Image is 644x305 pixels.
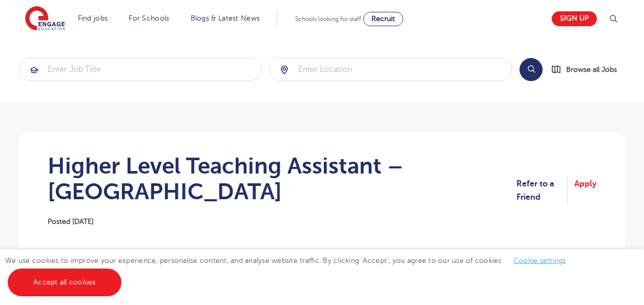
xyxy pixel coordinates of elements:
a: Recruit [363,12,403,26]
input: Submit [19,58,261,81]
h1: Higher Level Teaching Assistant – [GEOGRAPHIC_DATA] [48,153,516,204]
a: Blogs & Latest News [191,14,260,22]
a: Browse all Jobs [551,64,625,75]
a: Sign up [552,11,597,26]
a: Refer to a Friend [516,177,568,204]
span: Schools looking for staff [295,15,361,23]
span: Browse all Jobs [566,64,617,75]
a: Apply [574,177,596,204]
input: Submit [270,58,512,81]
a: Cookie settings [513,257,566,264]
span: Posted [DATE] [48,218,94,225]
a: Accept all cookies [8,269,121,296]
span: We use cookies to improve your experience, personalise content, and analyse website traffic. By c... [5,257,576,286]
a: For Schools [129,14,169,22]
div: Submit [269,58,512,81]
img: Engage Education [25,6,65,32]
span: Recruit [371,15,395,23]
div: Submit [19,58,262,81]
a: Find jobs [78,14,108,22]
button: Search [520,58,543,81]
